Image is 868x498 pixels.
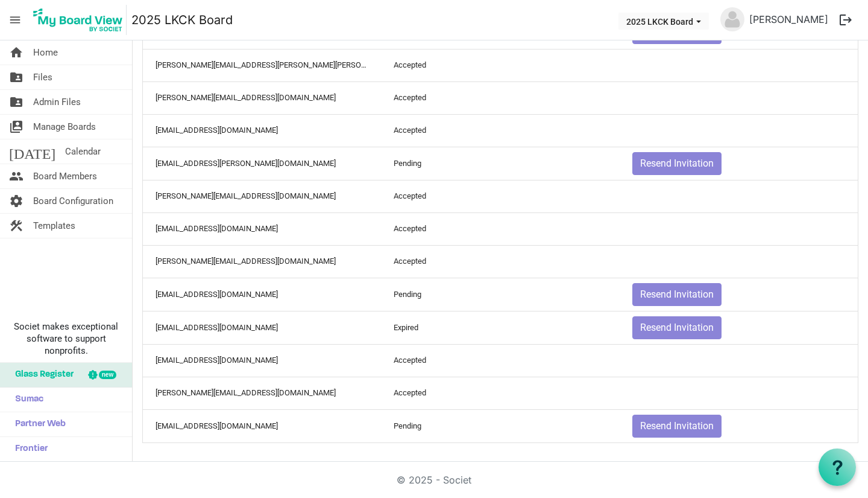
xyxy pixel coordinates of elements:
[33,189,113,213] span: Board Configuration
[381,377,619,409] td: Accepted column header Invitation Status
[9,189,24,213] span: settings
[620,212,858,245] td: is template cell column header
[720,7,744,31] img: no-profile-picture.svg
[397,474,471,486] a: © 2025 - Societ
[620,278,858,311] td: Resend Invitation is template cell column header
[30,5,127,35] img: My Board View Logo
[9,40,24,65] span: home
[381,245,619,278] td: Accepted column header Invitation Status
[620,311,858,344] td: Resend Invitation is template cell column header
[620,49,858,81] td: is template cell column header
[632,415,722,438] button: Resend Invitation
[131,8,233,32] a: 2025 LKCK Board
[620,81,858,114] td: is template cell column header
[632,152,722,175] button: Resend Invitation
[143,114,381,147] td: ryankristi@gvtc.com column header Email Address
[4,8,27,31] span: menu
[632,316,722,339] button: Resend Invitation
[33,40,58,65] span: Home
[143,180,381,212] td: jacquie@lovekckids.org column header Email Address
[620,147,858,180] td: Resend Invitation is template cell column header
[381,180,619,212] td: Accepted column header Invitation Status
[381,344,619,377] td: Accepted column header Invitation Status
[620,377,858,409] td: is template cell column header
[9,139,55,164] span: [DATE]
[620,344,858,377] td: is template cell column header
[143,377,381,409] td: laura@lovekckids.org column header Email Address
[143,311,381,344] td: omikneupper@gmail.com column header Email Address
[33,90,81,114] span: Admin Files
[620,114,858,147] td: is template cell column header
[632,283,722,306] button: Resend Invitation
[620,245,858,278] td: is template cell column header
[33,115,96,139] span: Manage Boards
[620,180,858,212] td: is template cell column header
[618,13,709,30] button: 2025 LKCK Board dropdownbutton
[143,409,381,442] td: chan.thompson08@gmail.com column header Email Address
[143,278,381,311] td: cthompson@texasheritage.bank column header Email Address
[9,412,66,436] span: Partner Web
[65,139,101,164] span: Calendar
[143,344,381,377] td: minyu@oakhillsgroup.com column header Email Address
[9,164,24,188] span: people
[381,409,619,442] td: Pending column header Invitation Status
[9,115,24,139] span: switch_account
[143,81,381,114] td: darcee@lovekckids.org column header Email Address
[143,245,381,278] td: samantha@dasgreenhaus.org column header Email Address
[381,311,619,344] td: Expired column header Invitation Status
[381,278,619,311] td: Pending column header Invitation Status
[9,90,24,114] span: folder_shared
[620,409,858,442] td: Resend Invitation is template cell column header
[30,5,131,35] a: My Board View Logo
[9,65,24,89] span: folder_shared
[381,49,619,81] td: Accepted column header Invitation Status
[33,65,52,89] span: Files
[9,363,74,387] span: Glass Register
[5,321,127,357] span: Societ makes exceptional software to support nonprofits.
[143,147,381,180] td: jack.terrazas@gmail.com column header Email Address
[99,371,116,379] div: new
[381,114,619,147] td: Accepted column header Invitation Status
[33,164,97,188] span: Board Members
[9,214,24,238] span: construction
[744,7,833,31] a: [PERSON_NAME]
[833,7,858,33] button: logout
[381,147,619,180] td: Pending column header Invitation Status
[143,212,381,245] td: shellydleonard@gmail.com column header Email Address
[9,437,48,461] span: Frontier
[381,212,619,245] td: Accepted column header Invitation Status
[9,388,43,412] span: Sumac
[33,214,75,238] span: Templates
[143,49,381,81] td: marcus.garcia@halff.com column header Email Address
[381,81,619,114] td: Accepted column header Invitation Status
